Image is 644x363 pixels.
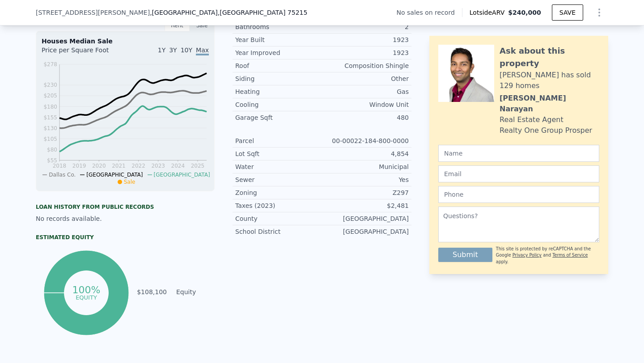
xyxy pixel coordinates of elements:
[36,234,215,241] div: Estimated Equity
[500,45,599,70] div: Ask about this property
[72,163,86,169] tspan: 2019
[36,203,215,211] div: Loan history from public records
[43,104,57,110] tspan: $180
[552,4,583,21] button: SAVE
[235,162,322,171] div: Water
[322,100,409,109] div: Window Unit
[322,201,409,210] div: $2,481
[43,61,57,68] tspan: $278
[322,136,409,145] div: 00-00022-184-800-0000
[235,149,322,158] div: Lot Sqft
[53,163,67,169] tspan: 2018
[151,163,165,169] tspan: 2023
[322,113,409,122] div: 480
[191,163,205,169] tspan: 2025
[42,37,209,46] div: Houses Median Sale
[235,35,322,44] div: Year Built
[235,214,322,223] div: County
[397,8,462,17] div: No sales on record
[169,46,177,54] span: 3Y
[322,149,409,158] div: 4,854
[438,248,492,262] button: Submit
[470,8,508,17] span: Lotside ARV
[47,147,57,153] tspan: $80
[181,46,192,54] span: 10Y
[43,114,57,121] tspan: $155
[131,163,145,169] tspan: 2022
[235,136,322,145] div: Parcel
[438,145,599,162] input: Name
[235,175,322,184] div: Sewer
[438,165,599,182] input: Email
[235,61,322,70] div: Roof
[235,188,322,197] div: Zoning
[235,201,322,210] div: Taxes (2023)
[43,82,57,88] tspan: $230
[196,46,209,55] span: Max
[322,87,409,96] div: Gas
[322,74,409,83] div: Other
[322,214,409,223] div: [GEOGRAPHIC_DATA]
[112,163,126,169] tspan: 2021
[158,46,165,54] span: 1Y
[500,70,599,91] div: [PERSON_NAME] has sold 129 homes
[438,186,599,203] input: Phone
[47,157,57,164] tspan: $55
[322,175,409,184] div: Yes
[36,214,215,223] div: No records available.
[190,20,215,31] div: Sale
[513,253,542,257] a: Privacy Policy
[552,253,588,257] a: Terms of Service
[235,100,322,109] div: Cooling
[72,284,100,295] tspan: 100%
[496,246,599,265] div: This site is protected by reCAPTCHA and the Google and apply.
[171,163,185,169] tspan: 2024
[322,188,409,197] div: Z297
[165,20,190,31] div: Rent
[43,125,57,131] tspan: $130
[86,172,143,178] span: [GEOGRAPHIC_DATA]
[42,46,125,60] div: Price per Square Foot
[508,9,541,16] span: $240,000
[124,179,136,185] span: Sale
[150,8,307,17] span: , [GEOGRAPHIC_DATA]
[235,74,322,83] div: Siding
[235,87,322,96] div: Heating
[43,93,57,99] tspan: $205
[174,287,215,297] td: Equity
[322,35,409,44] div: 1923
[154,172,210,178] span: [GEOGRAPHIC_DATA]
[49,172,76,178] span: Dallas Co.
[92,163,106,169] tspan: 2020
[235,113,322,122] div: Garage Sqft
[322,162,409,171] div: Municipal
[500,125,592,136] div: Realty One Group Prosper
[590,4,608,21] button: Show Options
[235,22,322,31] div: Bathrooms
[235,227,322,236] div: School District
[136,287,167,297] td: $108,100
[322,227,409,236] div: [GEOGRAPHIC_DATA]
[322,22,409,31] div: 2
[43,136,57,142] tspan: $105
[322,48,409,57] div: 1923
[322,61,409,70] div: Composition Shingle
[500,114,563,125] div: Real Estate Agent
[500,93,599,114] div: [PERSON_NAME] Narayan
[36,8,150,17] span: [STREET_ADDRESS][PERSON_NAME]
[76,294,97,300] tspan: equity
[235,48,322,57] div: Year Improved
[218,9,308,16] span: , [GEOGRAPHIC_DATA] 75215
